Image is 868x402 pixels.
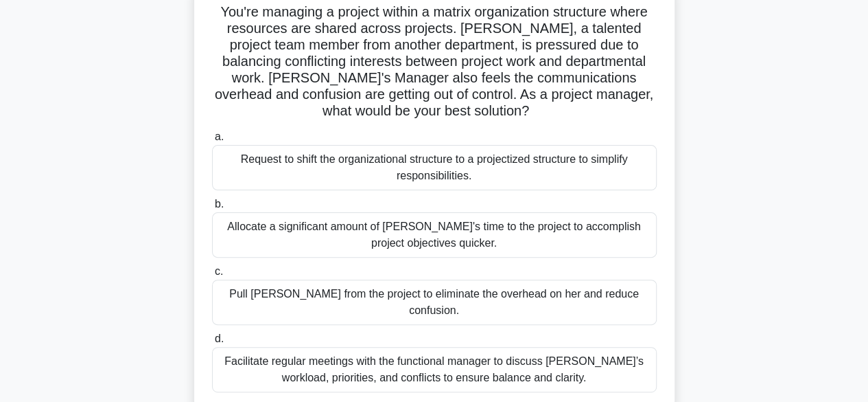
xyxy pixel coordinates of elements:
[212,347,657,392] div: Facilitate regular meetings with the functional manager to discuss [PERSON_NAME]’s workload, prio...
[211,3,658,120] h5: You're managing a project within a matrix organization structure where resources are shared acros...
[212,212,657,258] div: Allocate a significant amount of [PERSON_NAME]'s time to the project to accomplish project object...
[215,333,224,344] span: d.
[215,198,224,210] span: b.
[212,280,657,325] div: Pull [PERSON_NAME] from the project to eliminate the overhead on her and reduce confusion.
[215,265,223,277] span: c.
[212,145,657,190] div: Request to shift the organizational structure to a projectized structure to simplify responsibili...
[215,131,224,142] span: a.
